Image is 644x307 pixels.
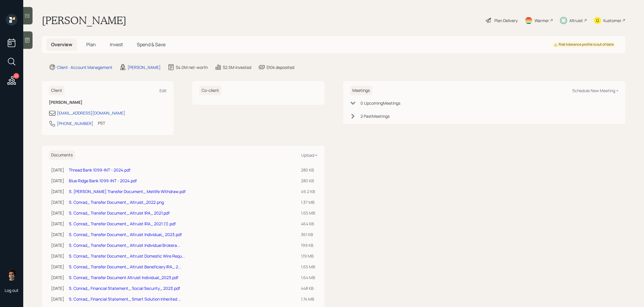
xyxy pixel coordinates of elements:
[69,232,182,237] a: S. Conrad_ Transfer Document_ Altruist Individual_ 2023.pdf
[6,269,17,281] img: harrison-schaefer-headshot-2.png
[301,231,315,238] div: 361 KB
[49,150,75,160] h6: Documents
[301,210,315,216] div: 1.65 MB
[69,275,178,280] a: S. Conrad_ Transfer Document Altruist Individual_2023.pdf
[98,120,105,126] div: PST
[223,64,251,70] div: $2.5M invested
[49,100,167,105] h6: [PERSON_NAME]
[51,231,64,238] div: [DATE]
[51,41,72,48] span: Overview
[69,221,176,226] a: S. Conrad_ Transfer Document_ Altruist IRA_ 2021 (1).pdf
[57,120,93,126] div: [PHONE_NUMBER]
[128,64,161,70] div: [PERSON_NAME]
[51,274,64,281] div: [DATE]
[159,88,167,93] div: Edit
[360,100,400,106] div: 0 Upcoming Meeting s
[301,152,317,158] div: Upload +
[266,64,294,70] div: $10k deposited
[51,210,64,216] div: [DATE]
[137,41,166,48] span: Spend & Save
[51,242,64,248] div: [DATE]
[301,199,315,205] div: 1.37 MB
[301,188,315,194] div: 49.2 KB
[301,264,315,270] div: 1.65 MB
[494,17,518,24] div: Plan Delivery
[86,41,96,48] span: Plan
[69,242,180,248] a: S. Conrad_ Transfer Document_ Altruist Individual Brokera...
[301,167,315,173] div: 280 KB
[69,296,182,302] a: S. Conrad_ Financial Statement_ Smart Solution Inherited ...
[51,264,64,270] div: [DATE]
[51,221,64,227] div: [DATE]
[69,199,164,205] a: S. Conrad_ Transfer Document_ Altruist_2022.png
[69,264,182,269] a: S. Conrad_ Transfer Document_ Altruist Beneficiary IRA_ 2...
[51,253,64,259] div: [DATE]
[69,210,170,216] a: S. Conrad_ Transfer Document_ Altruist IRA_ 2021.pdf
[301,274,315,281] div: 1.64 MB
[572,88,618,93] div: Schedule New Meeting +
[301,253,315,259] div: 1.19 MB
[301,242,315,248] div: 199 KB
[176,64,208,70] div: $4.0M net-worth
[350,86,372,95] h6: Meetings
[69,167,130,173] a: Thread Bank 1099-INT - 2024.pdf
[554,42,614,47] div: Risk tolerance profile is out of date
[110,41,123,48] span: Invest
[69,253,185,259] a: S. Conrad_ Transfer Document_ Altruist Domestic Wire Requ...
[603,17,621,24] div: Kustomer
[301,285,315,291] div: 448 KB
[360,113,390,119] div: 2 Past Meeting s
[69,189,186,194] a: S. [PERSON_NAME] Transfer Document_ Metlife Withdraw.pdf
[57,64,112,70] div: Client · Account Management
[301,178,315,184] div: 280 KB
[49,86,64,95] h6: Client
[569,17,583,24] div: Altruist
[51,285,64,291] div: [DATE]
[42,14,126,27] h1: [PERSON_NAME]
[51,167,64,173] div: [DATE]
[301,296,315,302] div: 1.74 MB
[51,199,64,205] div: [DATE]
[69,178,137,183] a: Blue Ridge Bank 1099-INT - 2024.pdf
[69,285,180,291] a: S. Conrad_ Financial Statement_ Social Security_ 2023.pdf
[301,221,315,227] div: 464 KB
[5,288,19,293] div: Log out
[534,17,549,24] div: Warmer
[51,178,64,184] div: [DATE]
[51,296,64,302] div: [DATE]
[57,110,125,116] div: [EMAIL_ADDRESS][DOMAIN_NAME]
[51,188,64,194] div: [DATE]
[199,86,221,95] h6: Co-client
[13,73,19,79] div: 23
